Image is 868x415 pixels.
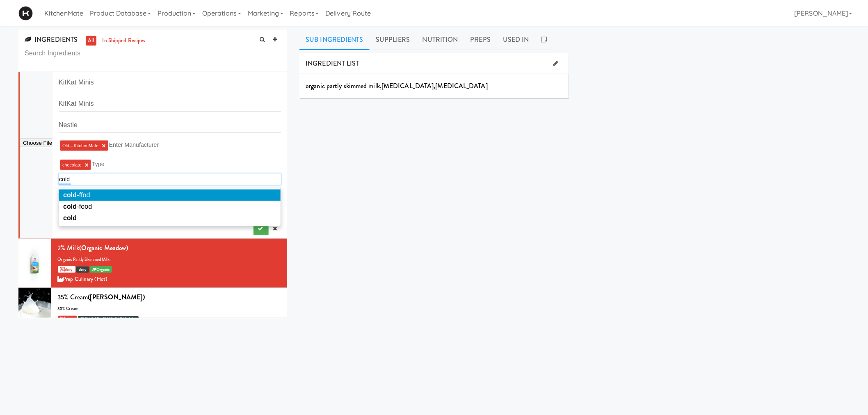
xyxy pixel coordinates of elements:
li: Old---KitchenMate × [60,140,108,151]
input: Type [92,159,106,169]
span: -ffod [63,192,90,198]
span: [DEMOGRAPHIC_DATA]-dairy [78,316,139,322]
a: Suppliers [370,30,416,50]
span: INGREDIENTS [25,35,78,44]
div: Prep Culinary (Hot) [57,274,281,285]
div: chocolate × [59,158,281,171]
em: cold [63,214,77,221]
span: organic partly skimmed milk [306,81,380,91]
span: , [434,81,436,91]
a: × [85,162,89,169]
input: Tag [59,174,71,185]
span: Organic [90,266,112,273]
a: Preps [464,30,497,50]
div: 35% cream [57,291,281,303]
span: [MEDICAL_DATA] [436,81,488,91]
em: cold [63,203,77,210]
span: organic partly skimmed milk [57,256,110,262]
b: (Organic Meadow) [79,243,128,253]
span: Old---KitchenMate [62,143,98,148]
input: Enter Manufacturer [109,139,160,150]
a: in shipped recipes [101,36,148,46]
li: chocolate × [60,160,91,170]
a: Nutrition [416,30,464,50]
a: Sub Ingredients [299,30,370,50]
li: cold-food [59,201,281,212]
li: cold-ffod [59,189,281,201]
a: cream [58,316,77,322]
a: Used In [497,30,535,50]
div: 2% Milk [57,242,281,254]
span: INGREDIENT LIST [306,59,359,68]
em: cold [63,192,77,198]
div: Old---KitchenMate × [59,139,281,152]
li: 2% Milk(Organic Meadow)organic partly skimmed milk dairydairy OrganicPrep Culinary (Hot) [18,239,287,288]
span: chocolate [62,162,82,167]
input: Display name (e.g Taco Salad Mix) [59,75,281,90]
a: dairy [58,266,75,273]
span: , [380,81,381,91]
a: all [86,36,96,46]
span: -food [63,203,92,210]
li: Old---KitchenMate ×chocolate ×Is CompositeIs Organic [18,72,287,239]
img: Micromart [18,6,33,21]
span: 35% cream [57,306,78,312]
span: [MEDICAL_DATA] [381,81,434,91]
span: dairy [76,267,89,273]
input: Search Ingredients [25,46,281,61]
input: Variety name (e.g. Mix) [59,96,281,112]
input: Brand (Optional) [59,118,281,133]
a: × [102,142,105,149]
b: ([PERSON_NAME]) [88,292,145,302]
li: 35% cream([PERSON_NAME])35% cream cream[DEMOGRAPHIC_DATA]-dairyPrep Culinary (Hot) [18,288,287,337]
li: cold [59,212,281,224]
